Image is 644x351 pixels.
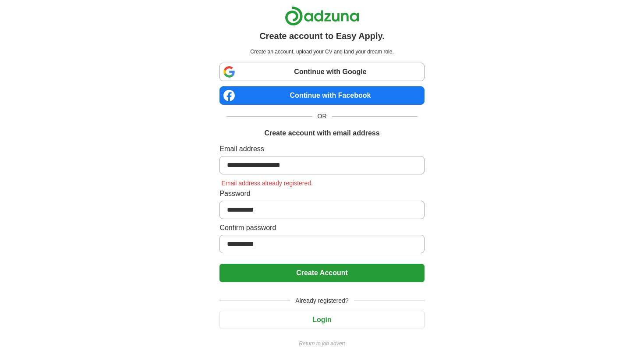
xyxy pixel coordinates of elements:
button: Create Account [219,264,424,282]
button: Login [219,311,424,329]
h1: Create account with email address [264,128,379,138]
label: Confirm password [219,223,424,233]
a: Login [219,316,424,323]
span: Email address already registered. [219,180,315,187]
span: Already registered? [290,296,354,305]
h1: Create account to Easy Apply. [259,29,385,43]
a: Return to job advert [219,340,424,347]
a: Continue with Facebook [219,86,424,105]
p: Create an account, upload your CV and land your dream role. [221,48,422,56]
label: Password [219,188,424,199]
span: OR [312,112,332,121]
label: Email address [219,144,424,154]
img: Adzuna logo [285,6,359,26]
a: Continue with Google [219,63,424,81]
